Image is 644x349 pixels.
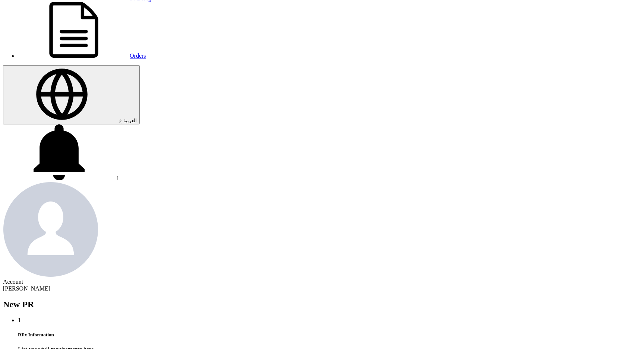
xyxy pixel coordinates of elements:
[3,279,641,285] div: Account
[3,299,641,310] h2: New PR
[18,332,641,338] h5: RFx Information
[3,182,98,277] img: profile_test.png
[18,53,146,59] a: Orders
[3,65,140,124] button: العربية ع
[123,118,137,123] span: العربية
[18,317,641,324] div: 1
[3,285,641,292] div: [PERSON_NAME]
[116,175,119,181] span: 1
[119,118,122,123] span: ع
